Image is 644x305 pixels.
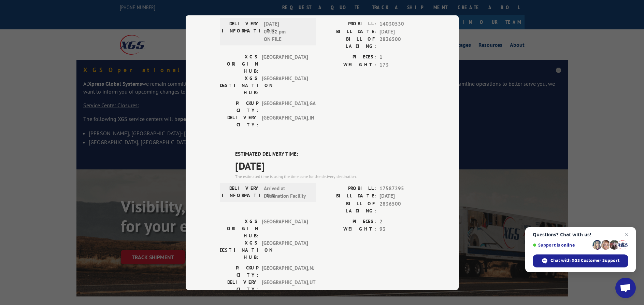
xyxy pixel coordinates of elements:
[322,200,376,214] label: BILL OF LADING:
[322,184,376,192] label: PROBILL:
[220,114,258,128] label: DELIVERY CITY:
[322,53,376,61] label: PIECES:
[264,20,310,43] span: [DATE] 04:12 pm ON FILE
[615,278,636,298] a: Open chat
[220,75,258,96] label: XGS DESTINATION HUB:
[262,218,308,239] span: [GEOGRAPHIC_DATA]
[380,53,425,61] span: 1
[380,218,425,225] span: 2
[533,242,590,248] span: Support is online
[262,278,308,293] span: [GEOGRAPHIC_DATA] , UT
[262,114,308,128] span: [GEOGRAPHIC_DATA] , IN
[380,36,425,50] span: 2836500
[322,225,376,233] label: WEIGHT:
[533,232,628,237] span: Questions? Chat with us!
[262,100,308,114] span: [GEOGRAPHIC_DATA] , GA
[380,20,425,28] span: 14030530
[533,254,628,267] span: Chat with XGS Customer Support
[380,28,425,36] span: [DATE]
[380,192,425,200] span: [DATE]
[380,61,425,69] span: 173
[262,264,308,278] span: [GEOGRAPHIC_DATA] , NJ
[220,218,258,239] label: XGS ORIGIN HUB:
[222,20,260,43] label: DELIVERY INFORMATION:
[322,36,376,50] label: BILL OF LADING:
[220,264,258,278] label: PICKUP CITY:
[264,184,310,200] span: Arrived at Destination Facility
[380,225,425,233] span: 93
[262,239,308,261] span: [GEOGRAPHIC_DATA]
[262,53,308,75] span: [GEOGRAPHIC_DATA]
[220,53,258,75] label: XGS ORIGIN HUB:
[235,158,425,173] span: [DATE]
[220,239,258,261] label: XGS DESTINATION HUB:
[322,20,376,28] label: PROBILL:
[235,173,425,179] div: The estimated time is using the time zone for the delivery destination.
[262,75,308,96] span: [GEOGRAPHIC_DATA]
[322,28,376,36] label: BILL DATE:
[222,184,260,200] label: DELIVERY INFORMATION:
[322,61,376,69] label: WEIGHT:
[380,200,425,214] span: 2836500
[322,192,376,200] label: BILL DATE:
[235,150,425,158] label: ESTIMATED DELIVERY TIME:
[220,278,258,293] label: DELIVERY CITY:
[220,100,258,114] label: PICKUP CITY:
[322,218,376,225] label: PIECES:
[550,258,619,264] span: Chat with XGS Customer Support
[380,184,425,192] span: 17587295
